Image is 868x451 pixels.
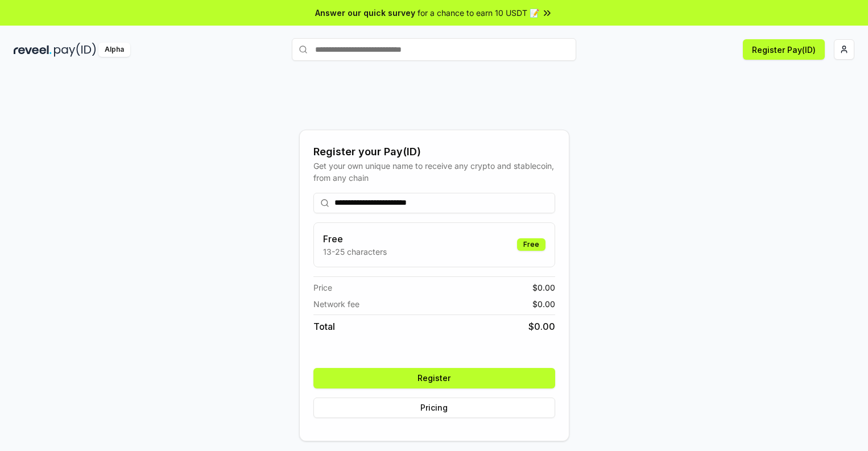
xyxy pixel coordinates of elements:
[313,398,555,418] button: Pricing
[743,39,825,60] button: Register Pay(ID)
[323,246,387,258] p: 13-25 characters
[323,232,387,246] h3: Free
[532,298,555,310] span: $ 0.00
[313,298,359,310] span: Network fee
[315,7,415,19] span: Answer our quick survey
[14,43,52,57] img: reveel_dark
[313,368,555,388] button: Register
[54,43,96,57] img: pay_id
[517,238,545,251] div: Free
[532,282,555,293] span: $ 0.00
[418,7,539,19] span: for a chance to earn 10 USDT 📝
[528,320,555,333] span: $ 0.00
[313,282,332,293] span: Price
[313,320,335,333] span: Total
[313,144,555,160] div: Register your Pay(ID)
[98,43,130,57] div: Alpha
[313,160,555,184] div: Get your own unique name to receive any crypto and stablecoin, from any chain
